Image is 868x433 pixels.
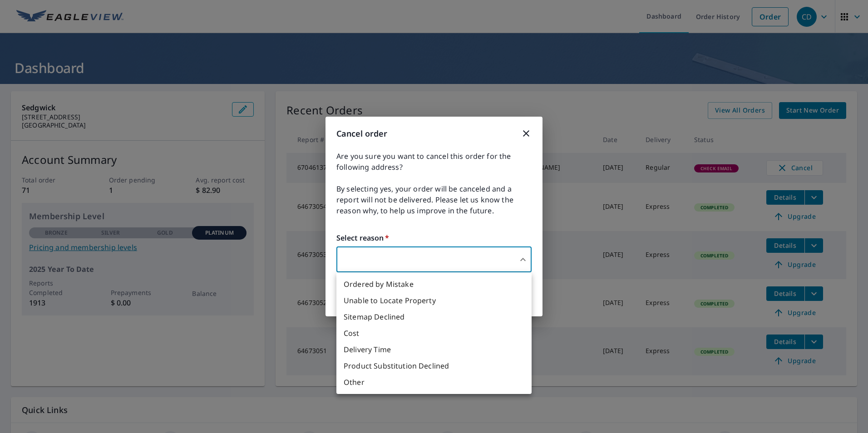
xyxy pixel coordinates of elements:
[336,374,532,390] li: Other
[336,292,532,309] li: Unable to Locate Property
[336,276,532,292] li: Ordered by Mistake
[336,309,532,325] li: Sitemap Declined
[336,341,532,358] li: Delivery Time
[336,325,532,341] li: Cost
[336,358,532,374] li: Product Substitution Declined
